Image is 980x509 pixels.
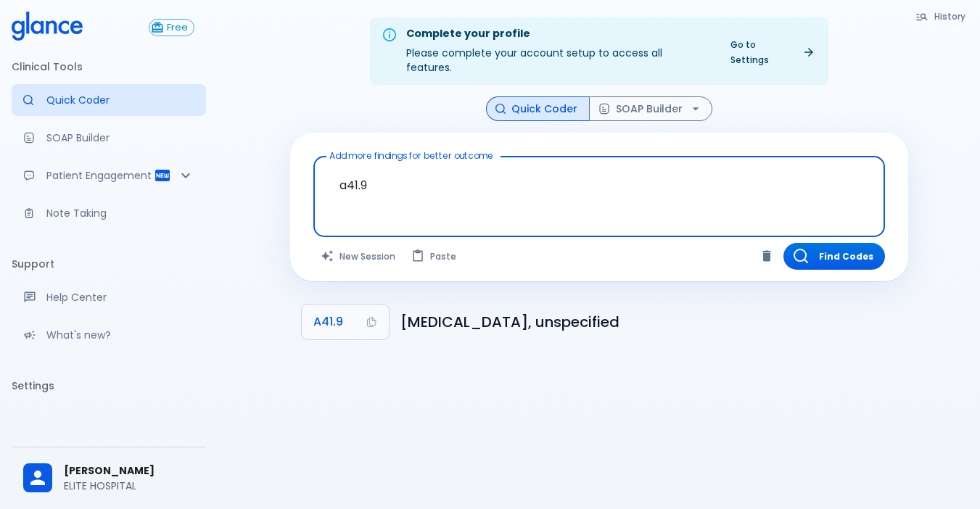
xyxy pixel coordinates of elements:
[486,96,590,122] button: Quick Coder
[12,247,206,281] li: Support
[12,160,206,191] div: Patient Reports & Referrals
[12,197,206,229] a: Advanced note-taking
[722,34,823,70] a: Go to Settings
[404,243,465,270] button: Paste from clipboard
[161,22,194,33] span: Free
[406,22,710,80] div: Please complete your account setup to access all features.
[12,319,206,351] div: Recent updates and feature releases
[64,463,194,479] span: [PERSON_NAME]
[313,312,343,332] span: A41.9
[302,305,389,339] button: Copy Code A41.9 to clipboard
[756,245,778,267] button: Clear
[149,19,206,36] a: Click to view or change your subscription
[12,403,206,435] a: Please complete account setup
[12,49,206,84] li: Clinical Tools
[46,290,194,305] p: Help Center
[324,162,875,208] textarea: a41.9
[589,96,712,122] button: SOAP Builder
[149,19,194,36] button: Free
[12,453,206,503] div: [PERSON_NAME]ELITE HOSPITAL
[313,243,404,270] button: Clears all inputs and results.
[12,84,206,116] a: Moramiz: Find ICD10AM codes instantly
[908,6,974,27] button: History
[406,26,710,42] div: Complete your profile
[46,93,194,107] p: Quick Coder
[783,243,885,270] button: Find Codes
[12,368,206,403] li: Settings
[400,310,897,334] h6: Sepsis, unspecified
[46,131,194,145] p: SOAP Builder
[64,479,194,493] p: ELITE HOSPITAL
[46,168,154,183] p: Patient Engagement
[12,281,206,313] a: Get help from our support team
[46,328,194,342] p: What's new?
[12,122,206,154] a: Docugen: Compose a clinical documentation in seconds
[46,206,194,220] p: Note Taking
